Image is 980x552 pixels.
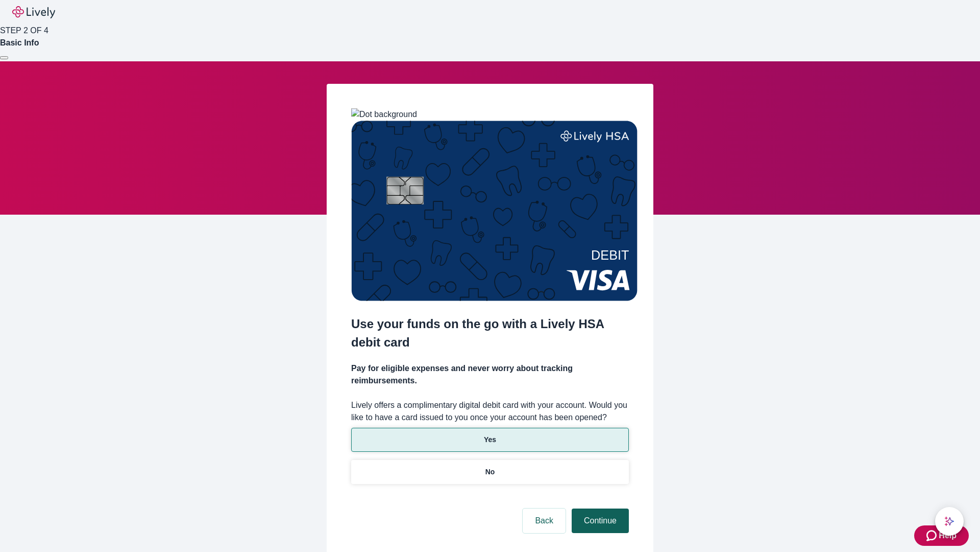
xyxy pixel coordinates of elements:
button: Yes [351,428,629,452]
h4: Pay for eligible expenses and never worry about tracking reimbursements. [351,362,629,387]
button: Continue [572,509,629,533]
p: No [485,467,495,477]
button: chat [935,507,964,536]
img: Debit card [351,121,638,301]
p: Yes [484,434,496,445]
h2: Use your funds on the go with a Lively HSA debit card [351,315,629,352]
span: Help [939,530,957,542]
img: Dot background [351,108,417,121]
img: Lively [12,6,55,18]
button: Back [523,509,566,533]
button: Zendesk support iconHelp [914,525,969,546]
label: Lively offers a complimentary digital debit card with your account. Would you like to have a card... [351,399,629,424]
button: No [351,460,629,484]
svg: Lively AI Assistant [944,516,954,526]
svg: Zendesk support icon [926,530,939,542]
